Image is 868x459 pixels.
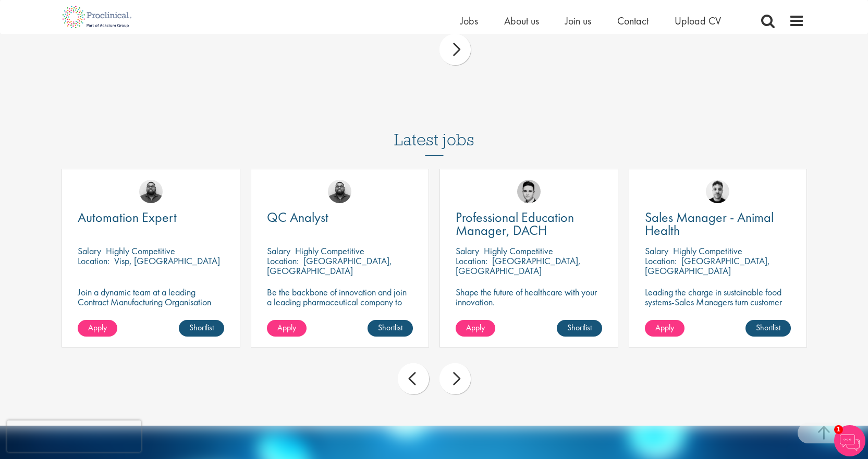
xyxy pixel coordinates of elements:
a: Contact [617,14,649,28]
a: Join us [565,14,591,28]
span: Apply [466,322,485,333]
span: Location: [78,255,109,267]
span: Salary [78,245,101,257]
img: Dean Fisher [706,180,729,203]
iframe: reCAPTCHA [7,420,141,452]
a: Sales Manager - Animal Health [645,211,791,237]
img: Ashley Bennett [328,180,351,203]
div: prev [398,363,429,394]
a: Shortlist [557,320,602,337]
a: Automation Expert [78,211,224,224]
span: Automation Expert [78,208,177,226]
span: Apply [655,322,674,333]
span: QC Analyst [267,208,328,226]
div: next [439,363,471,394]
span: Salary [267,245,290,257]
p: Highly Competitive [295,245,364,257]
a: About us [504,14,539,28]
img: Ashley Bennett [139,180,163,203]
p: Highly Competitive [484,245,553,257]
a: Upload CV [675,14,721,28]
span: Location: [456,255,487,267]
img: Chatbot [834,425,865,456]
a: Jobs [460,14,478,28]
a: Apply [78,320,117,337]
a: Apply [645,320,684,337]
span: Salary [456,245,479,257]
p: [GEOGRAPHIC_DATA], [GEOGRAPHIC_DATA] [267,255,392,277]
h3: Latest jobs [394,105,474,156]
span: Apply [277,322,296,333]
a: Shortlist [179,320,224,337]
a: Apply [267,320,307,337]
p: Be the backbone of innovation and join a leading pharmaceutical company to help keep life-changin... [267,287,413,327]
p: [GEOGRAPHIC_DATA], [GEOGRAPHIC_DATA] [456,255,581,277]
span: Location: [645,255,677,267]
a: Shortlist [368,320,413,337]
span: Professional Education Manager, DACH [456,208,574,239]
span: Salary [645,245,668,257]
p: Highly Competitive [673,245,742,257]
a: Professional Education Manager, DACH [456,211,602,237]
div: next [439,34,471,65]
span: Sales Manager - Animal Health [645,208,774,239]
a: Shortlist [745,320,791,337]
p: Highly Competitive [106,245,175,257]
a: QC Analyst [267,211,413,224]
p: Shape the future of healthcare with your innovation. [456,287,602,307]
span: Location: [267,255,299,267]
span: Apply [88,322,107,333]
span: 1 [834,425,843,434]
p: Visp, [GEOGRAPHIC_DATA] [114,255,220,267]
img: Connor Lynes [517,180,541,203]
p: Join a dynamic team at a leading Contract Manufacturing Organisation (CMO) and contribute to grou... [78,287,224,337]
p: Leading the charge in sustainable food systems-Sales Managers turn customer success into global p... [645,287,791,317]
p: [GEOGRAPHIC_DATA], [GEOGRAPHIC_DATA] [645,255,770,277]
a: Apply [456,320,495,337]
